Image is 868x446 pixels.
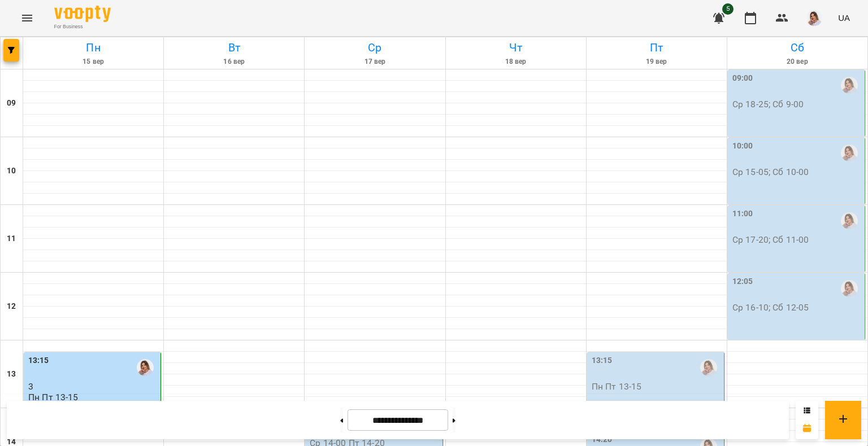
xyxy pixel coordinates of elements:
[841,145,858,161] img: Мартинець Оксана Геннадіївна
[54,23,111,30] span: For Business
[729,56,866,67] h6: 20 вер
[588,39,725,56] h6: Пт
[722,3,734,15] span: 5
[25,56,162,67] h6: 15 вер
[448,56,584,67] h6: 18 вер
[14,5,41,32] button: Menu
[592,382,642,391] p: Пн Пт 13-15
[732,276,753,288] label: 12:05
[7,97,16,110] h6: 09
[834,7,854,28] button: UA
[732,303,809,312] p: Ср 16-10; Сб 12-05
[806,10,822,26] img: d332a1c3318355be326c790ed3ba89f4.jpg
[166,39,302,56] h6: Вт
[137,359,154,376] img: Мартинець Оксана Геннадіївна
[841,77,858,94] img: Мартинець Оксана Геннадіївна
[838,12,850,24] span: UA
[841,280,858,297] img: Мартинець Оксана Геннадіївна
[28,355,49,367] label: 13:15
[7,233,16,245] h6: 11
[25,39,162,56] h6: Пн
[732,140,753,152] label: 10:00
[732,167,809,177] p: Ср 15-05; Сб 10-00
[448,39,584,56] h6: Чт
[54,6,111,22] img: Voopty Logo
[28,392,79,402] p: Пн Пт 13-15
[592,355,613,367] label: 13:15
[732,72,753,85] label: 09:00
[28,382,158,391] p: 3
[7,368,16,381] h6: 13
[841,212,858,229] img: Мартинець Оксана Геннадіївна
[732,99,804,109] p: Ср 18-25; Сб 9-00
[729,39,866,56] h6: Сб
[732,208,753,220] label: 11:00
[7,165,16,177] h6: 10
[306,56,443,67] h6: 17 вер
[166,56,302,67] h6: 16 вер
[732,235,809,244] p: Ср 17-20; Сб 11-00
[588,56,725,67] h6: 19 вер
[7,300,16,313] h6: 12
[700,359,717,376] img: Мартинець Оксана Геннадіївна
[306,39,443,56] h6: Ср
